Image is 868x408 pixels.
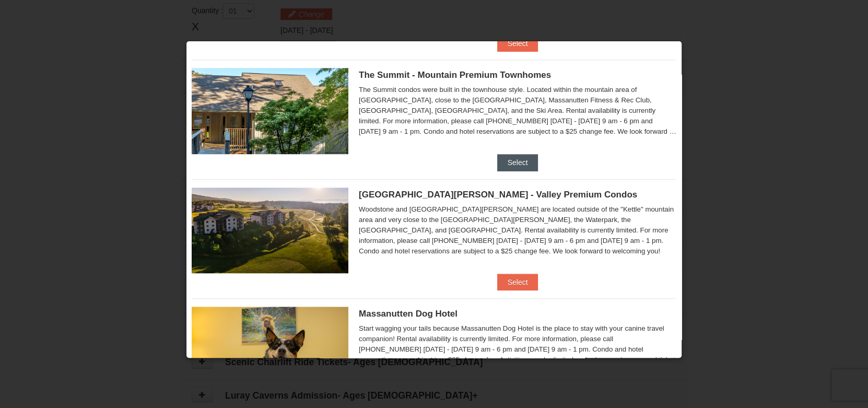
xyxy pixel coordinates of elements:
[359,323,676,376] div: Start wagging your tails because Massanutten Dog Hotel is the place to stay with your canine trav...
[497,274,538,290] button: Select
[497,35,538,52] button: Select
[497,154,538,171] button: Select
[359,204,676,257] div: Woodstone and [GEOGRAPHIC_DATA][PERSON_NAME] are located outside of the "Kettle" mountain area an...
[359,85,676,137] div: The Summit condos were built in the townhouse style. Located within the mountain area of [GEOGRAP...
[359,309,458,319] span: Massanutten Dog Hotel
[359,190,637,200] span: [GEOGRAPHIC_DATA][PERSON_NAME] - Valley Premium Condos
[192,188,348,273] img: 19219041-4-ec11c166.jpg
[359,70,551,80] span: The Summit - Mountain Premium Townhomes
[192,307,348,392] img: 27428181-5-81c892a3.jpg
[192,68,348,154] img: 19219034-1-0eee7e00.jpg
